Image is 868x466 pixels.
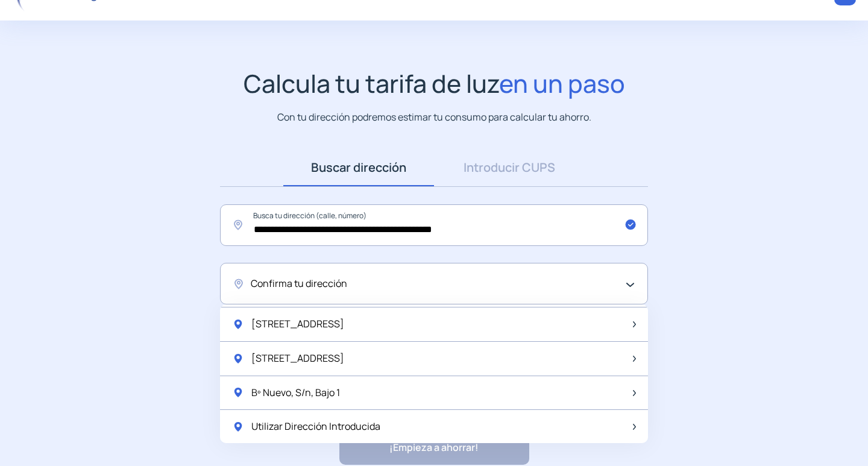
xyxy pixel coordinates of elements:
[244,69,625,98] h1: Calcula tu tarifa de luz
[251,276,347,292] span: Confirma tu dirección
[251,351,344,367] span: [STREET_ADDRESS]
[633,424,636,430] img: arrow-next-item.svg
[251,385,340,401] span: Bº Nuevo, S/n, Bajo 1
[633,356,636,362] img: arrow-next-item.svg
[232,421,244,433] img: location-pin-green.svg
[633,321,636,327] img: arrow-next-item.svg
[251,316,344,332] span: [STREET_ADDRESS]
[251,419,380,435] span: Utilizar Dirección Introducida
[283,149,434,186] a: Buscar dirección
[277,110,591,125] p: Con tu dirección podremos estimar tu consumo para calcular tu ahorro.
[232,386,244,398] img: location-pin-green.svg
[434,149,585,186] a: Introducir CUPS
[499,66,625,100] span: en un paso
[232,318,244,330] img: location-pin-green.svg
[633,390,636,396] img: arrow-next-item.svg
[232,353,244,365] img: location-pin-green.svg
